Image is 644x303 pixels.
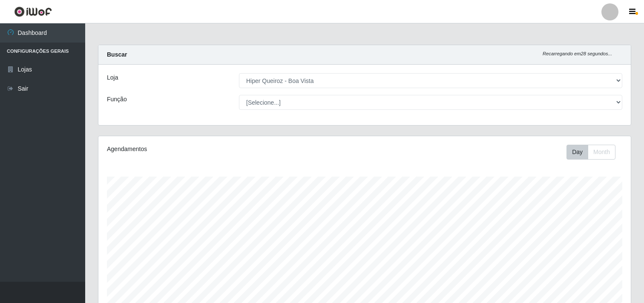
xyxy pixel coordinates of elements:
div: Toolbar with button groups [566,145,622,160]
button: Day [566,145,588,160]
label: Função [107,95,127,104]
img: CoreUI Logo [14,6,52,17]
div: Agendamentos [107,145,314,154]
strong: Buscar [107,51,127,58]
i: Recarregando em 28 segundos... [543,51,612,56]
label: Loja [107,73,118,82]
div: First group [566,145,615,160]
button: Month [588,145,615,160]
